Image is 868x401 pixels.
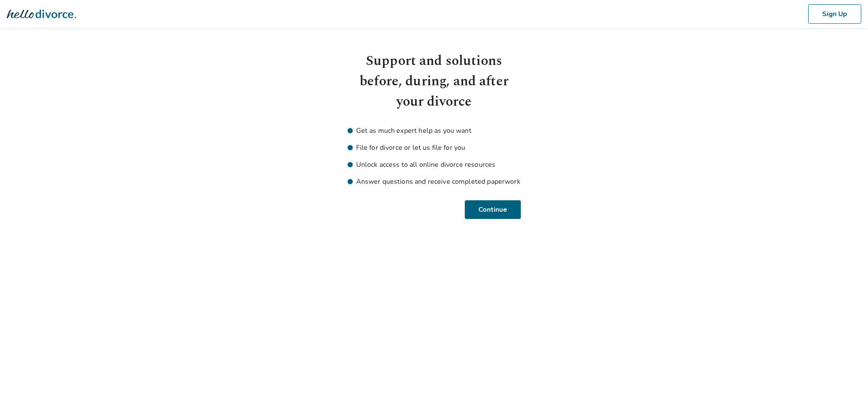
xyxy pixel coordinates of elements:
button: Continue [466,200,521,219]
li: Answer questions and receive completed paperwork [348,177,521,187]
h1: Support and solutions before, during, and after your divorce [348,51,521,112]
li: File for divorce or let us file for you [348,143,521,153]
li: Get as much expert help as you want [348,126,521,136]
button: Sign Up [808,4,861,24]
li: Unlock access to all online divorce resources [348,160,521,170]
